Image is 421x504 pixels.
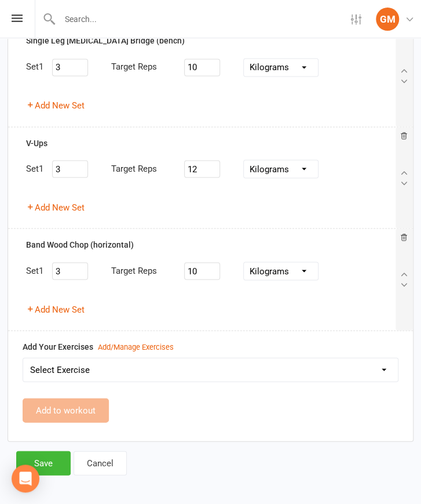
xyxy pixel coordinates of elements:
[52,262,88,280] input: #
[111,163,157,173] div: Target Reps
[184,262,220,280] input: #
[26,136,47,149] label: V-Ups
[111,61,157,72] div: Target Reps
[111,265,157,275] div: Target Reps
[26,34,185,47] label: Single Leg [MEDICAL_DATA] Bridge (bench)
[23,340,174,353] label: Add Your Exercises
[26,163,43,173] div: Set 1
[376,8,399,31] div: GM
[184,160,220,177] input: #
[12,465,39,492] div: Open Intercom Messenger
[8,229,413,330] div: Band Wood Chop (horizontal)Set1Target RepsAdd New Set
[26,265,43,275] div: Set 1
[8,25,413,126] div: Single Leg [MEDICAL_DATA] Bridge (bench)Set1Target RepsAdd New Set
[16,451,71,475] button: Save
[98,341,174,353] button: Add Your Exercises
[56,11,336,27] input: Search...
[184,59,220,76] input: #
[52,59,88,76] input: #
[74,451,127,475] a: Cancel
[26,302,85,316] button: Add New Set
[26,238,134,251] label: Band Wood Chop (horizontal)
[26,61,43,72] div: Set 1
[26,200,85,214] button: Add New Set
[8,127,413,229] div: V-UpsSet1Target RepsAdd New Set
[98,341,174,353] div: Add/Manage Exercises
[26,99,85,113] button: Add New Set
[52,160,88,177] input: #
